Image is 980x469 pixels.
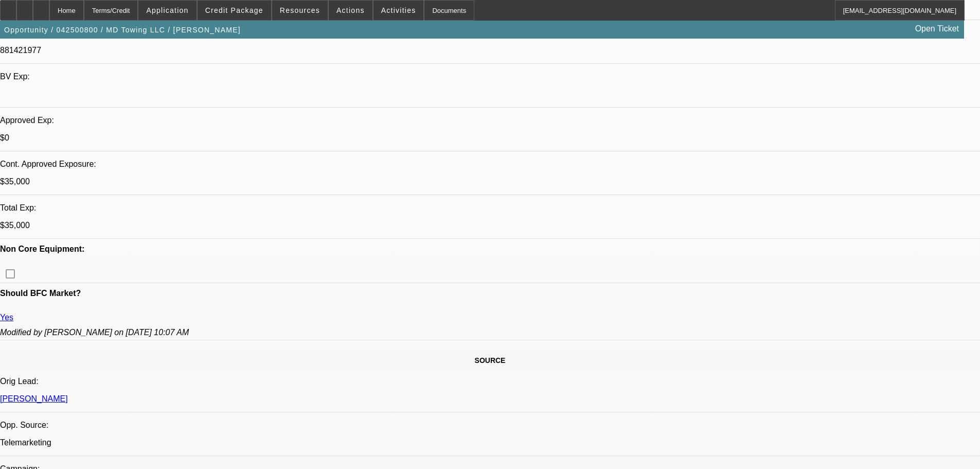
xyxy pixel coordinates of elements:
[280,6,320,14] span: Resources
[911,20,963,38] a: Open Ticket
[381,6,416,14] span: Activities
[205,6,263,14] span: Credit Package
[4,26,241,34] span: Opportunity / 042500800 / MD Towing LLC / [PERSON_NAME]
[475,356,506,364] span: SOURCE
[329,1,372,20] button: Actions
[272,1,328,20] button: Resources
[138,1,196,20] button: Application
[198,1,271,20] button: Credit Package
[146,6,188,14] span: Application
[336,6,365,14] span: Actions
[373,1,424,20] button: Activities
